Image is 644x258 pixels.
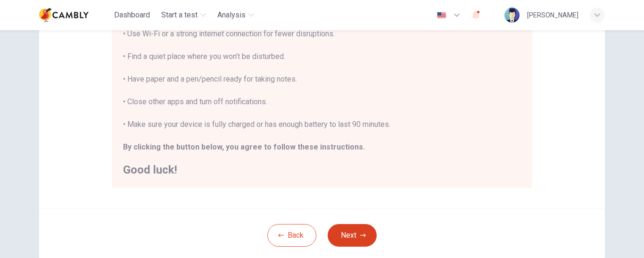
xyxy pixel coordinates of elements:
[436,12,447,19] img: en
[123,164,521,175] h2: Good luck!
[217,9,246,21] span: Analysis
[328,224,377,247] button: Next
[267,224,316,247] button: Back
[504,8,520,23] img: Profile picture
[161,9,198,21] span: Start a test
[123,142,365,151] b: By clicking the button below, you agree to follow these instructions.
[527,9,578,21] div: [PERSON_NAME]
[214,7,258,24] button: Analysis
[39,6,110,25] a: Cambly logo
[157,7,210,24] button: Start a test
[110,7,154,24] button: Dashboard
[39,6,89,25] img: Cambly logo
[114,9,150,21] span: Dashboard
